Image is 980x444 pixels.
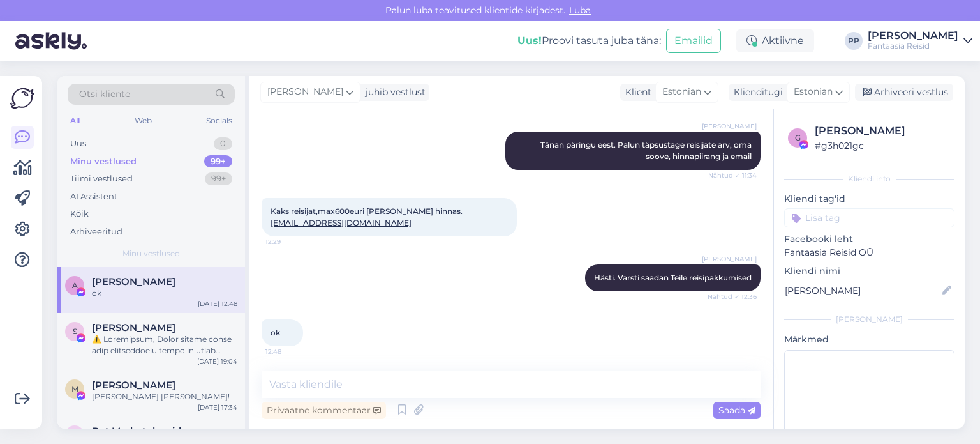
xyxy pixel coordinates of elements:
[204,155,232,168] div: 99+
[784,314,954,325] div: [PERSON_NAME]
[214,137,232,150] div: 0
[73,326,77,336] span: S
[517,33,661,49] div: Proovi tasuta juba täna:
[70,190,117,203] div: AI Assistent
[868,31,972,51] a: [PERSON_NAME]Fantaasia Reisid
[718,404,755,416] span: Saada
[795,133,801,142] span: g
[72,280,78,290] span: A
[868,41,958,51] div: Fantaasia Reisid
[92,333,237,356] div: ⚠️ Loremipsum, Dolor sitame conse adip elitseddoeiu tempo in utlab etdolorem aliquaen admi vẽqui...
[265,237,313,247] span: 12:29
[92,391,237,402] div: [PERSON_NAME] [PERSON_NAME]!
[360,86,426,99] div: juhib vestlust
[70,172,133,185] div: Tiimi vestlused
[620,86,651,99] div: Klient
[594,273,752,282] span: Hästi. Varsti saadan Teile reisipakkumised
[70,137,86,150] div: Uus
[10,86,34,111] img: Askly Logo
[784,173,954,185] div: Kliendi info
[702,254,757,264] span: [PERSON_NAME]
[845,32,863,50] div: PP
[815,123,951,139] div: [PERSON_NAME]
[70,226,122,238] div: Arhiveeritud
[729,86,783,99] div: Klienditugi
[92,379,175,391] span: Mihkel Tatrik
[197,356,237,366] div: [DATE] 19:04
[68,112,82,129] div: All
[79,88,130,101] span: Otsi kliente
[92,276,175,287] span: Aivar Vahtra
[198,299,237,309] div: [DATE] 12:48
[205,172,232,185] div: 99+
[92,287,237,299] div: ok
[784,264,954,278] p: Kliendi nimi
[122,248,180,259] span: Minu vestlused
[265,347,313,356] span: 12:48
[708,292,757,302] span: Nähtud ✓ 12:36
[868,31,958,41] div: [PERSON_NAME]
[855,84,953,101] div: Arhiveeri vestlus
[662,85,701,99] span: Estonian
[517,34,542,47] b: Uus!
[784,333,954,346] p: Märkmed
[271,328,280,337] span: ok
[71,384,78,394] span: M
[198,402,237,412] div: [DATE] 17:34
[784,208,954,227] input: Lisa tag
[262,402,386,419] div: Privaatne kommentaar
[70,208,89,220] div: Kõik
[708,171,757,180] span: Nähtud ✓ 11:34
[271,206,463,227] span: Kaks reisijat,max600euri [PERSON_NAME] hinnas.
[702,121,757,131] span: [PERSON_NAME]
[784,233,954,246] p: Facebooki leht
[540,140,754,161] span: Tänan päringu eest. Palun täpsustage reisijate arv, oma soove, hinnapiirang ja email
[267,85,343,99] span: [PERSON_NAME]
[666,29,721,53] button: Emailid
[785,284,940,298] input: Lisa nimi
[794,85,833,99] span: Estonian
[92,425,181,437] span: Bot Marketplaceid
[70,155,137,168] div: Minu vestlused
[92,322,175,333] span: Sheila Perez
[784,192,954,206] p: Kliendi tag'id
[736,29,814,52] div: Aktiivne
[132,112,154,129] div: Web
[204,112,235,129] div: Socials
[784,246,954,259] p: Fantaasia Reisid OÜ
[815,139,951,153] div: # g3h021gc
[271,218,412,227] a: [EMAIL_ADDRESS][DOMAIN_NAME]
[565,4,595,16] span: Luba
